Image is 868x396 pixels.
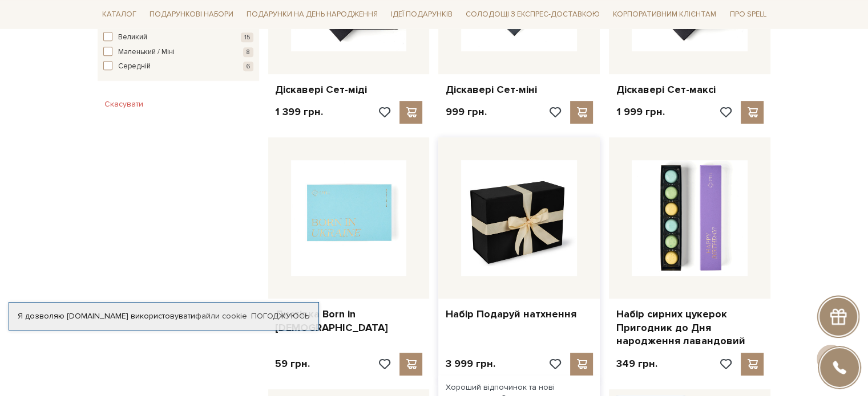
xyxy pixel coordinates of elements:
a: Солодощі з експрес-доставкою [461,5,604,24]
a: Діскавері Сет-міді [275,83,423,96]
a: файли cookie [195,311,247,321]
p: 999 грн. [445,105,486,119]
div: Я дозволяю [DOMAIN_NAME] використовувати [9,311,318,321]
img: Листівка Born in Ukraine [291,160,407,276]
p: 1 999 грн. [616,105,664,119]
a: Діскавері Сет-максі [616,83,764,96]
p: 3 999 грн. [445,357,495,370]
span: 6 [243,62,253,71]
p: 1 399 грн. [275,105,323,119]
span: Подарункові набори [145,6,238,23]
a: Діскавері Сет-міні [445,83,593,96]
span: 8 [243,47,253,57]
button: Скасувати [98,95,150,113]
span: Подарунки на День народження [242,6,382,23]
a: Набір сирних цукерок Пригодник до Дня народження лавандовий [616,308,764,348]
button: Маленький / Міні 8 [103,47,253,58]
span: Великий [118,32,147,43]
p: 59 грн. [275,357,310,370]
a: Погоджуюсь [251,311,309,321]
span: Каталог [98,6,141,23]
button: Великий 15 [103,32,253,43]
span: Ідеї подарунків [386,6,457,23]
p: 349 грн. [616,357,657,370]
a: Листівка Born in [DEMOGRAPHIC_DATA] [275,308,423,334]
button: Середній 6 [103,61,253,72]
span: Про Spell [725,6,770,23]
a: Набір Подаруй натхнення [445,308,593,321]
span: 15 [241,32,253,42]
img: Набір Подаруй натхнення [461,160,577,276]
span: Середній [118,61,151,72]
a: Корпоративним клієнтам [608,5,721,24]
span: Маленький / Міні [118,47,175,58]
